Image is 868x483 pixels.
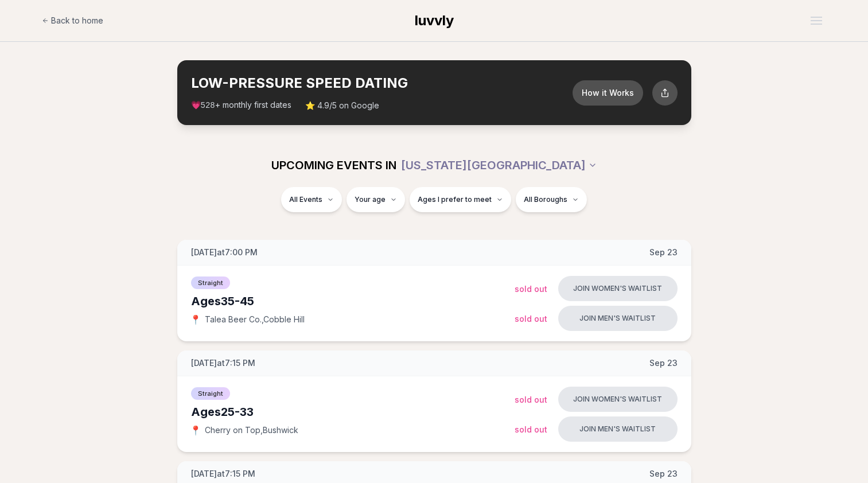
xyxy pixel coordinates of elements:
button: Join women's waitlist [558,387,678,412]
span: 📍 [191,315,200,324]
span: 💗 + monthly first dates [191,99,291,111]
button: Join men's waitlist [558,306,678,331]
span: Sold Out [515,424,547,434]
span: Back to home [51,15,103,26]
button: [US_STATE][GEOGRAPHIC_DATA] [401,153,597,178]
span: luvvly [415,12,454,29]
span: Sold Out [515,314,547,324]
span: 📍 [191,426,200,435]
h2: LOW-PRESSURE SPEED DATING [191,74,573,92]
span: Ages I prefer to meet [418,195,492,204]
button: Join men's waitlist [558,416,678,442]
div: Ages 35-45 [191,293,515,309]
span: Cherry on Top , Bushwick [205,424,298,436]
span: Sep 23 [649,357,678,369]
span: All Events [289,195,322,204]
span: [DATE] at 7:15 PM [191,357,255,369]
span: Talea Beer Co. , Cobble Hill [205,314,305,325]
button: Open menu [806,12,827,29]
span: Sold Out [515,284,547,294]
span: Straight [191,387,230,400]
button: Join women's waitlist [558,276,678,301]
span: ⭐ 4.9/5 on Google [305,100,379,111]
span: UPCOMING EVENTS IN [271,157,396,173]
span: Sep 23 [649,247,678,258]
span: All Boroughs [524,195,567,204]
button: How it Works [573,80,643,106]
a: luvvly [415,11,454,30]
span: [DATE] at 7:15 PM [191,468,255,480]
div: Ages 25-33 [191,404,515,420]
span: 528 [201,101,215,110]
a: Back to home [42,9,103,32]
button: Ages I prefer to meet [410,187,511,212]
span: Your age [355,195,386,204]
button: Your age [347,187,405,212]
button: All Events [281,187,342,212]
span: Sold Out [515,395,547,404]
span: Straight [191,276,230,289]
span: [DATE] at 7:00 PM [191,247,258,258]
button: All Boroughs [516,187,587,212]
span: Sep 23 [649,468,678,480]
